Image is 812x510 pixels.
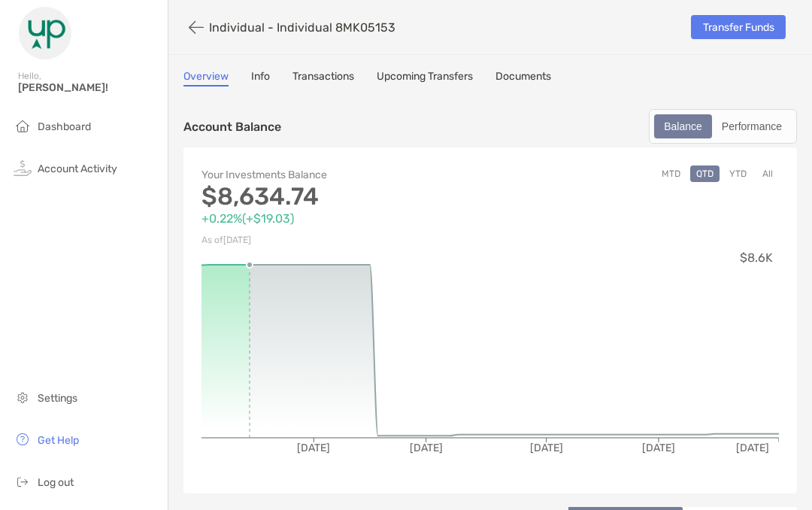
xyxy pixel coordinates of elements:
p: $8,634.74 [201,187,490,206]
button: MTD [656,165,686,182]
a: Overview [183,70,229,87]
img: Zoe Logo [18,6,72,60]
img: settings icon [14,388,32,406]
tspan: [DATE] [736,442,769,454]
a: Transfer Funds [691,15,786,39]
a: Documents [495,70,551,87]
span: Dashboard [38,120,91,133]
button: YTD [723,165,753,182]
div: segmented control [649,109,797,144]
button: QTD [690,165,720,182]
p: Account Balance [183,117,281,136]
img: logout icon [14,472,32,490]
span: Account Activity [38,162,117,175]
button: All [756,165,779,182]
tspan: [DATE] [642,442,675,454]
a: Info [251,70,270,87]
p: Individual - Individual 8MK05153 [209,20,395,35]
img: activity icon [14,159,32,177]
a: Upcoming Transfers [377,70,473,87]
div: Performance [714,116,790,137]
tspan: $8.6K [740,250,773,265]
img: get-help icon [14,430,32,448]
p: As of [DATE] [201,231,490,250]
span: Settings [38,392,77,405]
a: Transactions [292,70,354,87]
div: Balance [656,116,710,137]
span: Log out [38,476,74,489]
tspan: [DATE] [530,442,563,454]
p: +0.22% ( +$19.03 ) [201,209,490,228]
tspan: [DATE] [297,442,330,454]
span: Get Help [38,434,79,447]
img: household icon [14,117,32,135]
p: Your Investments Balance [201,165,490,184]
tspan: [DATE] [410,442,443,454]
span: [PERSON_NAME]! [18,81,159,94]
